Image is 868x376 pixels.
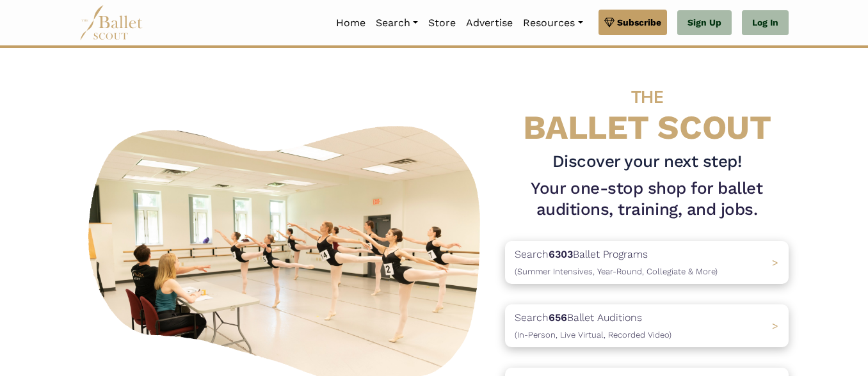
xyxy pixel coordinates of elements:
[515,267,718,276] span: (Summer Intensives, Year-Round, Collegiate & More)
[604,15,615,29] img: gem.svg
[617,15,661,29] span: Subscribe
[599,10,667,35] a: Subscribe
[518,10,588,36] a: Resources
[772,256,778,269] span: >
[505,178,789,221] h1: Your one-stop shop for ballet auditions, training, and jobs.
[772,320,778,332] span: >
[549,311,567,324] b: 656
[677,10,732,36] a: Sign Up
[515,309,671,342] p: Search Ballet Auditions
[505,74,789,146] h4: BALLET SCOUT
[515,246,718,279] p: Search Ballet Programs
[742,10,789,36] a: Log In
[505,151,789,173] h3: Discover your next step!
[371,10,423,36] a: Search
[423,10,461,36] a: Store
[631,86,663,107] span: THE
[505,304,789,347] a: Search656Ballet Auditions(In-Person, Live Virtual, Recorded Video) >
[461,10,518,36] a: Advertise
[549,248,573,260] b: 6303
[515,330,671,340] span: (In-Person, Live Virtual, Recorded Video)
[331,10,371,36] a: Home
[505,241,789,284] a: Search6303Ballet Programs(Summer Intensives, Year-Round, Collegiate & More)>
